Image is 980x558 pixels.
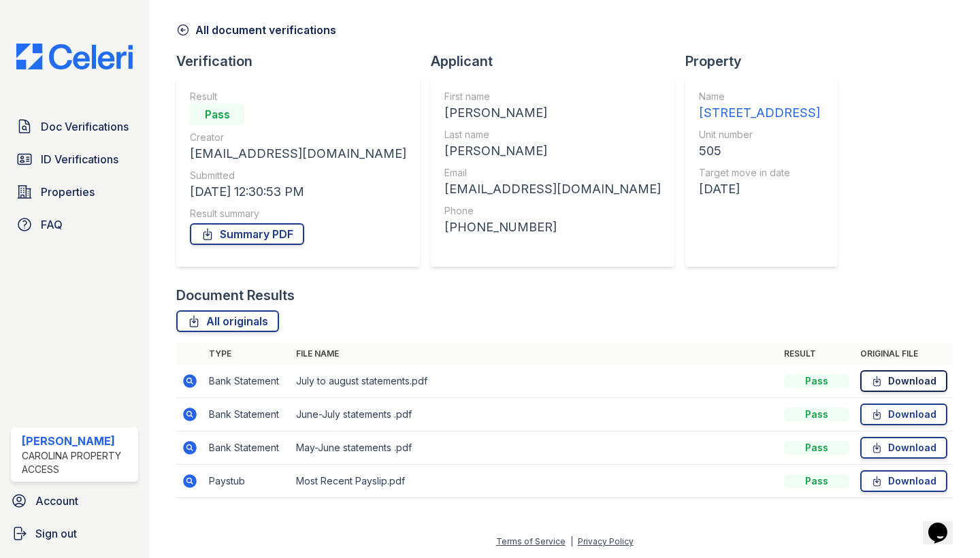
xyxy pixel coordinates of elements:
[291,365,779,398] td: July to august statements.pdf
[779,343,855,365] th: Result
[41,184,95,200] span: Properties
[176,286,295,305] div: Document Results
[41,151,118,167] span: ID Verifications
[11,113,138,140] a: Doc Verifications
[860,404,947,425] a: Download
[699,128,820,142] div: Unit number
[190,90,406,103] div: Result
[578,536,634,546] a: Privacy Policy
[699,166,820,180] div: Target move in date
[444,166,661,180] div: Email
[190,223,304,245] a: Summary PDF
[699,90,820,122] a: Name [STREET_ADDRESS]
[22,449,133,476] div: Carolina Property Access
[5,487,144,514] a: Account
[784,374,849,388] div: Pass
[444,90,661,103] div: First name
[203,365,291,398] td: Bank Statement
[444,180,661,199] div: [EMAIL_ADDRESS][DOMAIN_NAME]
[699,90,820,103] div: Name
[444,128,661,142] div: Last name
[699,142,820,161] div: 505
[190,103,244,125] div: Pass
[190,182,406,201] div: [DATE] 12:30:53 PM
[860,370,947,392] a: Download
[784,441,849,455] div: Pass
[203,465,291,498] td: Paystub
[855,343,953,365] th: Original file
[570,536,573,546] div: |
[699,180,820,199] div: [DATE]
[190,144,406,163] div: [EMAIL_ADDRESS][DOMAIN_NAME]
[923,504,966,544] iframe: chat widget
[291,343,779,365] th: File name
[41,216,63,233] span: FAQ
[35,493,78,509] span: Account
[41,118,129,135] span: Doc Verifications
[444,218,661,237] div: [PHONE_NUMBER]
[685,52,849,71] div: Property
[860,437,947,459] a: Download
[784,408,849,421] div: Pass
[190,169,406,182] div: Submitted
[203,431,291,465] td: Bank Statement
[291,465,779,498] td: Most Recent Payslip.pdf
[860,470,947,492] a: Download
[5,520,144,547] a: Sign out
[11,146,138,173] a: ID Verifications
[190,131,406,144] div: Creator
[784,474,849,488] div: Pass
[291,431,779,465] td: May-June statements .pdf
[5,44,144,69] img: CE_Logo_Blue-a8612792a0a2168367f1c8372b55b34899dd931a85d93a1a3d3e32e68fde9ad4.png
[203,398,291,431] td: Bank Statement
[11,211,138,238] a: FAQ
[444,142,661,161] div: [PERSON_NAME]
[496,536,566,546] a: Terms of Service
[35,525,77,542] span: Sign out
[176,22,336,38] a: All document verifications
[431,52,685,71] div: Applicant
[203,343,291,365] th: Type
[190,207,406,220] div: Result summary
[176,310,279,332] a: All originals
[291,398,779,431] td: June-July statements .pdf
[444,103,661,122] div: [PERSON_NAME]
[22,433,133,449] div: [PERSON_NAME]
[176,52,431,71] div: Verification
[11,178,138,206] a: Properties
[699,103,820,122] div: [STREET_ADDRESS]
[444,204,661,218] div: Phone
